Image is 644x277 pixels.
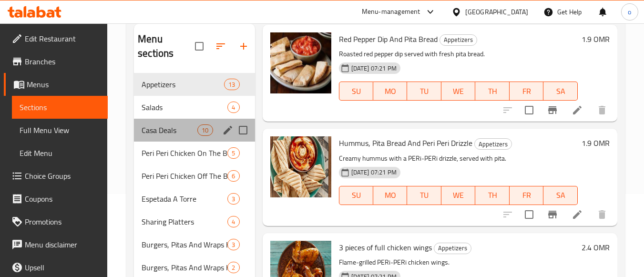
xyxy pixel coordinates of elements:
span: 4 [228,217,239,226]
span: SA [547,84,574,98]
span: WE [445,84,472,98]
span: 5 [228,149,239,158]
div: Menu-management [362,6,420,18]
span: TH [479,84,506,98]
div: [GEOGRAPHIC_DATA] [465,7,528,17]
button: edit [221,123,235,137]
button: FR [510,82,544,101]
button: Branch-specific-item [541,99,564,122]
a: Promotions [4,210,108,233]
span: Casa Deals [142,124,197,136]
a: Menus [4,73,108,96]
span: 2 [228,263,239,272]
span: SU [343,188,369,202]
div: Peri Peri Chicken On The Bone5 [134,142,255,164]
span: TU [411,188,438,202]
span: 3 [228,195,239,204]
button: delete [591,203,613,226]
span: [DATE] 07:21 PM [348,168,400,177]
img: Hummus, Pita Bread And Peri Peri Drizzle [270,136,331,197]
a: Edit Restaurant [4,27,108,50]
button: SU [339,82,373,101]
div: items [227,262,239,273]
span: TU [411,84,438,98]
a: Menu disclaimer [4,233,108,256]
span: MO [377,188,404,202]
span: Sort sections [209,35,232,58]
span: Choice Groups [25,170,100,182]
div: items [227,147,239,159]
div: items [224,79,239,90]
span: Coupons [25,193,100,205]
span: Promotions [25,216,100,227]
span: Appetizers [142,79,224,90]
span: Appetizers [475,139,511,150]
span: 13 [225,80,239,89]
span: Espetada A Torre [142,193,227,205]
div: Salads4 [134,96,255,119]
p: Flame-grilled PERi-PERi chicken wings. [339,256,578,268]
a: Branches [4,50,108,73]
span: Red Pepper Dip And Pita Bread [339,32,438,46]
div: Appetizers [434,243,471,254]
div: Appetizers [440,34,477,46]
button: TU [407,82,441,101]
div: items [227,216,239,227]
span: Menus [27,79,100,90]
span: 3 [228,240,239,249]
div: Burgers, Pitas And Wraps Build Your Own3 [134,233,255,256]
div: items [227,170,239,182]
span: FR [513,188,540,202]
div: Burgers, Pitas And Wraps Build Your Own [142,239,227,250]
span: Edit Restaurant [25,33,100,44]
a: Edit menu item [572,209,583,220]
button: Branch-specific-item [541,203,564,226]
a: Sections [12,96,108,119]
img: Red Pepper Dip And Pita Bread [270,32,331,93]
span: WE [445,188,472,202]
span: [DATE] 07:21 PM [348,64,400,73]
span: Select to update [519,100,539,120]
button: TH [475,186,510,205]
p: Roasted red pepper dip served with fresh pita bread. [339,48,578,60]
span: FR [513,84,540,98]
span: Peri Peri Chicken Off The Bone [142,170,227,182]
span: Peri Peri Chicken On The Bone [142,147,227,159]
div: Burgers, Pitas And Wraps Have It Our Way [142,262,227,273]
h2: Menu sections [138,32,194,61]
div: Espetada A Torre3 [134,187,255,210]
div: Appetizers [474,138,512,150]
span: 6 [228,172,239,181]
div: items [227,193,239,205]
h6: 2.4 OMR [582,241,610,254]
span: Edit Menu [20,147,100,159]
span: 4 [228,103,239,112]
button: delete [591,99,613,122]
span: Select all sections [189,36,209,56]
div: Peri Peri Chicken Off The Bone6 [134,164,255,187]
a: Edit menu item [572,104,583,116]
span: SA [547,188,574,202]
span: Appetizers [434,243,471,254]
span: SU [343,84,369,98]
a: Coupons [4,187,108,210]
span: Sharing Platters [142,216,227,227]
div: Sharing Platters4 [134,210,255,233]
span: Sections [20,102,100,113]
div: items [197,124,213,136]
button: TU [407,186,441,205]
a: Edit Menu [12,142,108,164]
button: MO [373,82,408,101]
span: TH [479,188,506,202]
span: MO [377,84,404,98]
button: Add section [232,35,255,58]
a: Choice Groups [4,164,108,187]
h6: 1.9 OMR [582,136,610,150]
button: MO [373,186,408,205]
